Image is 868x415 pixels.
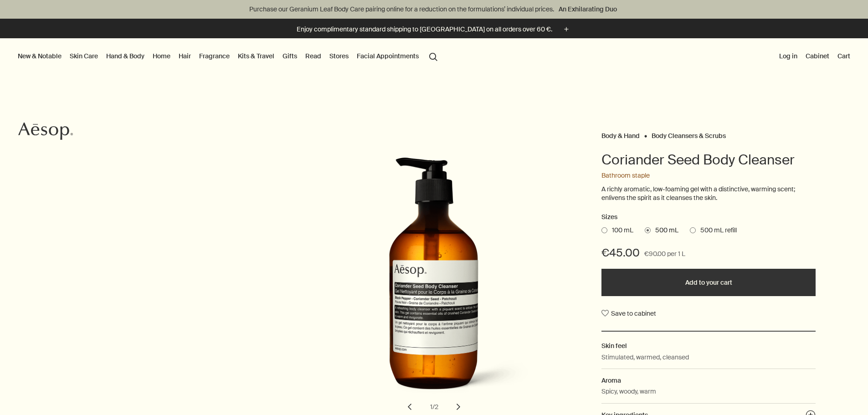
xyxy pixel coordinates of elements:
a: Cabinet [804,50,831,62]
img: Back of Aesop Coriander Seed Body Cleanser 500ml in amber bottle with pump [337,157,537,405]
a: Aesop [16,120,75,145]
nav: primary [16,38,442,75]
a: Hair [177,50,193,62]
a: An Exhilarating Duo [557,4,619,14]
span: €90.00 per 1 L [644,249,685,260]
button: Stores [328,50,350,62]
h1: Coriander Seed Body Cleanser [601,151,816,169]
h2: Skin feel [601,341,816,351]
a: Read [303,50,323,62]
h2: Aroma [601,375,816,385]
span: 500 mL [651,226,678,235]
p: Spicy, woody, warm [601,386,656,396]
h2: Sizes [601,212,816,223]
span: €45.00 [601,246,640,260]
a: Body & Hand [601,132,640,136]
span: 500 mL refill [696,226,737,235]
button: Log in [777,50,799,62]
p: Enjoy complimentary standard shipping to [GEOGRAPHIC_DATA] on all orders over 60 €. [297,25,552,34]
button: Save to cabinet [601,305,656,322]
p: Purchase our Geranium Leaf Body Care pairing online for a reduction on the formulations’ individu... [9,5,859,14]
a: Skin Care [68,50,100,62]
p: A richly aromatic, low-foaming gel with a distinctive, warming scent; enlivens the spirit as it c... [601,185,816,203]
nav: supplementary [777,38,852,75]
a: Facial Appointments [355,50,421,62]
button: Cart [836,50,852,62]
a: Hand & Body [104,50,146,62]
a: Kits & Travel [236,50,276,62]
button: Add to your cart - €45.00 [601,269,816,296]
a: Fragrance [197,50,231,62]
button: New & Notable [16,50,63,62]
svg: Aesop [18,122,73,140]
a: Gifts [281,50,299,62]
a: Home [151,50,172,62]
p: Stimulated, warmed, cleansed [601,352,689,362]
span: 100 mL [607,226,633,235]
button: Enjoy complimentary standard shipping to [GEOGRAPHIC_DATA] on all orders over 60 €. [297,24,571,35]
a: Body Cleansers & Scrubs [652,132,726,136]
button: Open search [425,47,442,65]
